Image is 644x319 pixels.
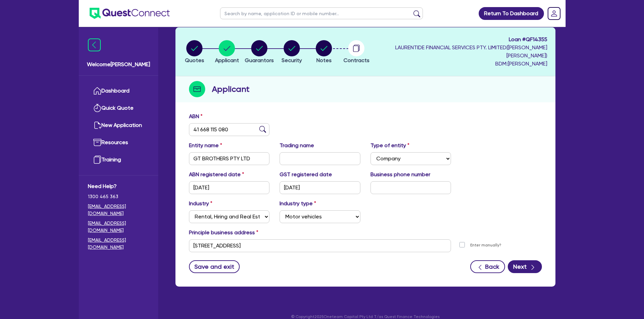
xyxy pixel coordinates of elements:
[343,40,370,65] button: Contracts
[185,40,205,65] button: Quotes
[215,57,239,63] span: Applicant
[189,141,222,150] label: Entity name
[282,57,302,63] span: Security
[395,44,547,59] span: LAURENTIDE FINANCIAL SERVICES PTY. LIMITED ( [PERSON_NAME] [PERSON_NAME] )
[371,141,409,150] label: Type of entity
[88,193,149,200] span: 1300 465 363
[280,170,332,179] label: GST registered date
[88,134,149,151] a: Resources
[281,40,302,65] button: Security
[189,260,240,273] button: Save and exit
[88,100,149,117] a: Quick Quote
[371,170,430,179] label: Business phone number
[374,35,547,44] span: Loan # QF14355
[93,121,101,129] img: new-application
[93,156,101,164] img: training
[245,57,274,63] span: Guarantors
[88,82,149,100] a: Dashboard
[189,181,270,194] input: DD / MM / YYYY
[189,81,205,97] img: step-icon
[470,260,505,273] button: Back
[88,38,101,51] img: icon-menu-close
[479,7,544,20] a: Return To Dashboard
[545,5,563,22] a: Dropdown toggle
[508,260,542,273] button: Next
[280,200,316,208] label: Industry type
[93,104,101,112] img: quick-quote
[220,7,423,19] input: Search by name, application ID or mobile number...
[244,40,274,65] button: Guarantors
[259,126,266,133] img: abn-lookup icon
[88,182,149,190] span: Need Help?
[343,57,369,63] span: Contracts
[374,60,547,68] span: BDM: [PERSON_NAME]
[316,57,332,63] span: Notes
[88,203,149,217] a: [EMAIL_ADDRESS][DOMAIN_NAME]
[90,8,170,19] img: quest-connect-logo-blue
[88,237,149,251] a: [EMAIL_ADDRESS][DOMAIN_NAME]
[212,83,249,95] h2: Applicant
[189,112,202,121] label: ABN
[189,229,258,237] label: Principle business address
[315,40,332,65] button: Notes
[87,60,150,69] span: Welcome [PERSON_NAME]
[280,141,314,150] label: Trading name
[189,170,244,179] label: ABN registered date
[215,40,239,65] button: Applicant
[88,151,149,168] a: Training
[280,181,360,194] input: DD / MM / YYYY
[93,138,101,147] img: resources
[88,117,149,134] a: New Application
[470,242,501,248] label: Enter manually?
[185,57,204,63] span: Quotes
[189,200,212,208] label: Industry
[88,220,149,234] a: [EMAIL_ADDRESS][DOMAIN_NAME]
